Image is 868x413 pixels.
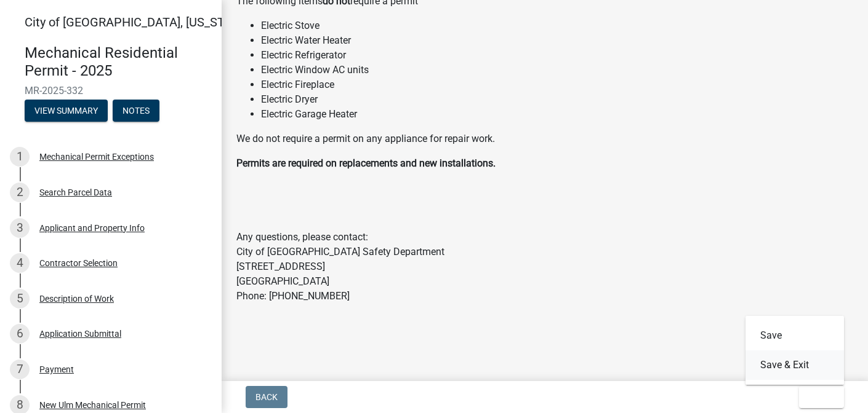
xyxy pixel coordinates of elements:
li: Electric Garage Heater [261,107,853,122]
span: Back [255,392,278,402]
div: 7 [10,360,30,379]
button: Back [246,386,287,408]
li: Electric Window AC units [261,63,853,77]
li: Electric Refrigerator [261,48,853,63]
div: Payment [39,365,74,374]
h4: Mechanical Residential Permit - 2025 [25,44,212,80]
button: Save & Exit [745,350,844,380]
div: Application Submittal [39,329,121,338]
span: MR-2025-332 [25,85,197,96]
button: Notes [113,100,159,122]
div: Mechanical Permit Exceptions [39,152,154,161]
div: New Ulm Mechanical Permit [39,401,146,409]
div: 6 [10,324,30,344]
div: 3 [10,218,30,238]
p: Any questions, please contact: City of [GEOGRAPHIC_DATA] Safety Department [STREET_ADDRESS] [GEOG... [236,230,853,304]
wm-modal-confirm: Summary [25,106,108,116]
div: 2 [10,183,30,202]
button: Exit [799,386,844,408]
div: 4 [10,253,30,273]
div: 1 [10,147,30,167]
span: Exit [809,392,827,402]
li: Electric Stove [261,18,853,33]
p: We do not require a permit on any appliance for repair work. [236,132,853,146]
div: Applicant and Property Info [39,224,145,232]
span: City of [GEOGRAPHIC_DATA], [US_STATE] [25,15,249,29]
li: Electric Water Heater [261,33,853,48]
wm-modal-confirm: Notes [113,106,159,116]
button: Save [745,321,844,350]
button: View Summary [25,100,108,122]
div: Exit [745,316,844,385]
div: Contractor Selection [39,259,118,267]
li: Electric Dryer [261,92,853,107]
li: Electric Fireplace [261,77,853,92]
div: Search Parcel Data [39,188,112,197]
strong: Permits are required on replacements and new installations. [236,157,496,169]
div: 5 [10,289,30,309]
div: Description of Work [39,294,114,303]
